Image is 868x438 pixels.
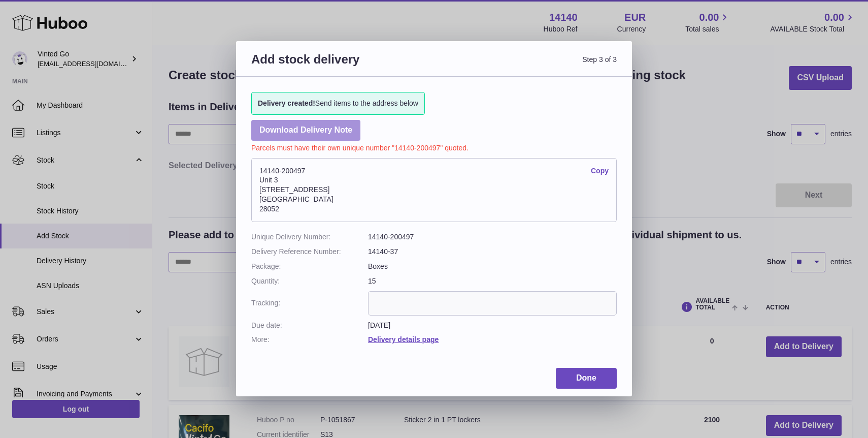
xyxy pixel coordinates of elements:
h3: Add stock delivery [251,51,434,79]
span: Step 3 of 3 [434,51,617,79]
dt: More: [251,335,368,345]
dd: 14140-37 [368,247,617,257]
dt: Quantity: [251,276,368,286]
span: Send items to the address below [258,99,418,108]
dt: Package: [251,262,368,271]
dd: Boxes [368,262,617,271]
dt: Tracking: [251,291,368,316]
a: Delivery details page [368,335,439,343]
a: Download Delivery Note [251,120,360,141]
dt: Delivery Reference Number: [251,247,368,257]
dt: Unique Delivery Number: [251,232,368,242]
dd: 14140-200497 [368,232,617,242]
a: Done [556,368,617,389]
strong: Delivery created! [258,99,315,107]
dt: Due date: [251,321,368,330]
dd: 15 [368,276,617,286]
address: 14140-200497 Unit 3 [STREET_ADDRESS] [GEOGRAPHIC_DATA] 28052 [251,158,617,222]
p: Parcels must have their own unique number "14140-200497" quoted. [251,141,617,153]
dd: [DATE] [368,321,617,330]
a: Copy [591,166,609,176]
